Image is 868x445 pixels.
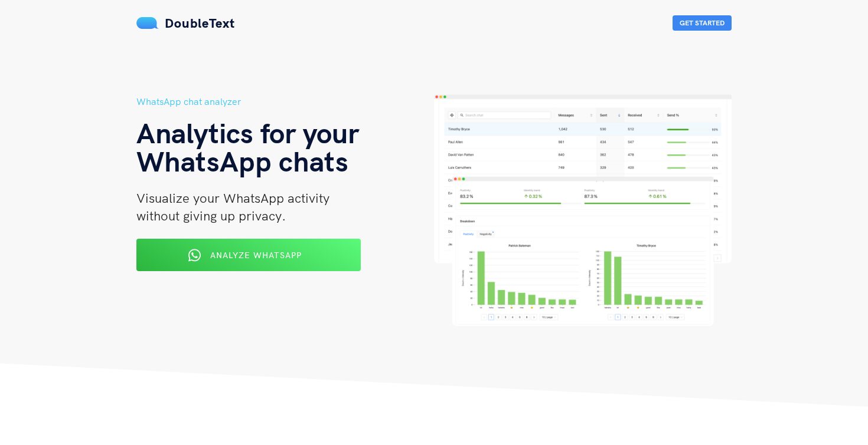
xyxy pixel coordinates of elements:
[136,94,434,109] h5: WhatsApp chat analyzer
[434,94,732,326] img: hero
[136,143,348,179] span: WhatsApp chats
[136,190,329,206] span: Visualize your WhatsApp activity
[136,254,361,265] a: Analyze WhatsApp
[136,239,361,271] button: Analyze WhatsApp
[136,207,286,224] span: without giving up privacy.
[136,17,159,29] img: mS3x8y1f88AAAAABJRU5ErkJggg==
[136,15,235,31] a: DoubleText
[136,115,359,150] span: Analytics for your
[165,15,235,31] span: DoubleText
[210,250,302,261] span: Analyze WhatsApp
[673,15,732,31] button: Get Started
